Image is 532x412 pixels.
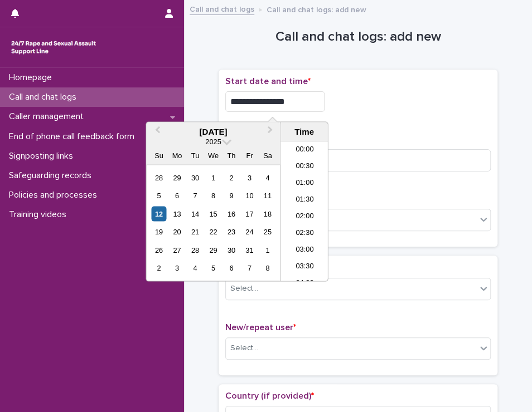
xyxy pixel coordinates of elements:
[260,224,275,239] div: Choose Saturday, October 25th, 2025
[187,206,202,221] div: Choose Tuesday, October 14th, 2025
[187,170,202,185] div: Choose Tuesday, September 30th, 2025
[260,170,275,185] div: Choose Saturday, October 4th, 2025
[190,2,254,15] a: Call and chat logs
[206,261,221,276] div: Choose Wednesday, November 5th, 2025
[147,123,165,141] button: Previous Month
[280,192,328,209] li: 01:30
[242,188,257,203] div: Choose Friday, October 10th, 2025
[260,261,275,276] div: Choose Saturday, November 8th, 2025
[230,342,258,354] div: Select...
[224,170,239,185] div: Choose Thursday, October 2nd, 2025
[224,224,239,239] div: Choose Thursday, October 23rd, 2025
[224,188,239,203] div: Choose Thursday, October 9th, 2025
[4,209,75,220] p: Training videos
[170,170,185,185] div: Choose Monday, September 29th, 2025
[260,242,275,257] div: Choose Saturday, November 1st, 2025
[170,148,185,163] div: Mo
[170,206,185,221] div: Choose Monday, October 13th, 2025
[225,323,296,332] span: New/repeat user
[280,276,328,292] li: 04:00
[170,188,185,203] div: Choose Monday, October 6th, 2025
[4,190,106,200] p: Policies and processes
[267,3,366,15] p: Call and chat logs: add new
[151,188,166,203] div: Choose Sunday, October 5th, 2025
[260,206,275,221] div: Choose Saturday, October 18th, 2025
[225,391,314,400] span: Country (if provided)
[187,148,202,163] div: Tu
[151,148,166,163] div: Su
[150,169,277,277] div: month 2025-10
[151,224,166,239] div: Choose Sunday, October 19th, 2025
[224,148,239,163] div: Th
[280,175,328,192] li: 01:00
[4,92,85,102] p: Call and chat logs
[219,29,497,45] h1: Call and chat logs: add new
[242,261,257,276] div: Choose Friday, November 7th, 2025
[187,261,202,276] div: Choose Tuesday, November 4th, 2025
[4,111,93,122] p: Caller management
[242,206,257,221] div: Choose Friday, October 17th, 2025
[4,151,82,161] p: Signposting links
[224,261,239,276] div: Choose Thursday, November 6th, 2025
[280,225,328,242] li: 02:30
[170,224,185,239] div: Choose Monday, October 20th, 2025
[242,224,257,239] div: Choose Friday, October 24th, 2025
[205,138,221,146] span: 2025
[206,148,221,163] div: We
[242,170,257,185] div: Choose Friday, October 3rd, 2025
[187,242,202,257] div: Choose Tuesday, October 28th, 2025
[4,131,143,142] p: End of phone call feedback form
[280,142,328,159] li: 00:00
[146,126,280,136] div: [DATE]
[206,242,221,257] div: Choose Wednesday, October 29th, 2025
[280,209,328,225] li: 02:00
[280,259,328,276] li: 03:30
[9,36,98,58] img: rhQMoQhaT3yELyF149Cw
[283,126,325,136] div: Time
[224,242,239,257] div: Choose Thursday, October 30th, 2025
[206,206,221,221] div: Choose Wednesday, October 15th, 2025
[224,206,239,221] div: Choose Thursday, October 16th, 2025
[225,77,311,86] span: Start date and time
[151,170,166,185] div: Choose Sunday, September 28th, 2025
[206,170,221,185] div: Choose Wednesday, October 1st, 2025
[187,188,202,203] div: Choose Tuesday, October 7th, 2025
[206,224,221,239] div: Choose Wednesday, October 22nd, 2025
[230,283,258,295] div: Select...
[242,148,257,163] div: Fr
[187,224,202,239] div: Choose Tuesday, October 21st, 2025
[262,123,280,141] button: Next Month
[280,159,328,175] li: 00:30
[260,188,275,203] div: Choose Saturday, October 11th, 2025
[151,242,166,257] div: Choose Sunday, October 26th, 2025
[170,261,185,276] div: Choose Monday, November 3rd, 2025
[170,242,185,257] div: Choose Monday, October 27th, 2025
[280,242,328,259] li: 03:00
[151,206,166,221] div: Choose Sunday, October 12th, 2025
[4,72,61,83] p: Homepage
[206,188,221,203] div: Choose Wednesday, October 8th, 2025
[260,148,275,163] div: Sa
[242,242,257,257] div: Choose Friday, October 31st, 2025
[4,170,100,181] p: Safeguarding records
[151,261,166,276] div: Choose Sunday, November 2nd, 2025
